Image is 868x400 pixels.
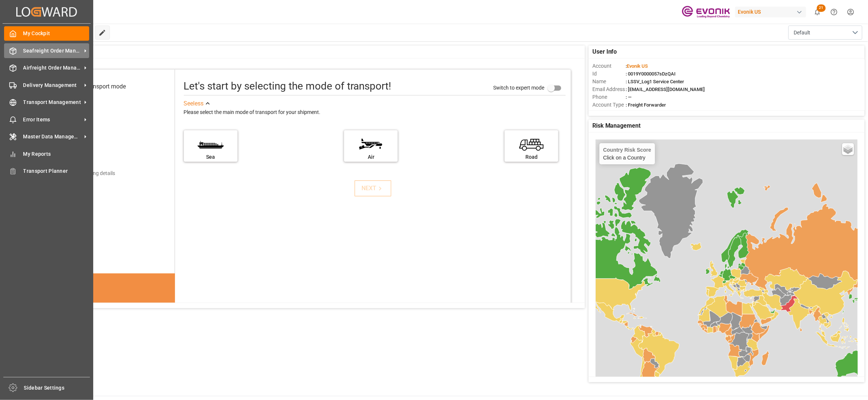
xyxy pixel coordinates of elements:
[626,63,648,69] span: :
[626,87,705,92] span: : [EMAIL_ADDRESS][DOMAIN_NAME]
[69,169,115,177] div: Add shipping details
[24,384,90,392] span: Sidebar Settings
[592,62,626,70] span: Account
[592,85,626,93] span: Email Address
[809,4,826,20] button: show 21 new notifications
[184,108,566,117] div: Please select the main mode of transport for your shipment.
[626,71,676,77] span: : 0019Y0000057sDzQAI
[592,93,626,101] span: Phone
[23,81,82,89] span: Delivery Management
[361,184,384,193] div: NEXT
[23,98,82,106] span: Transport Management
[188,153,234,161] div: Sea
[23,150,90,158] span: My Reports
[348,153,394,161] div: Air
[592,101,626,109] span: Account Type
[626,79,684,84] span: : LSSV_Log1 Service Center
[23,133,82,141] span: Master Data Management
[23,64,82,72] span: Airfreight Order Management
[794,29,811,37] span: Default
[603,147,651,161] div: Click on a Country
[493,85,544,91] span: Switch to expert mode
[735,5,809,19] button: Evonik US
[817,4,826,12] span: 21
[184,78,391,94] div: Let's start by selecting the mode of transport!
[626,102,666,108] span: : Freight Forwarder
[626,94,632,100] span: : —
[23,47,82,55] span: Seafreight Order Management
[603,147,651,153] h4: Country Risk Score
[508,153,555,161] div: Road
[4,164,89,178] a: Transport Planner
[842,143,854,155] a: Layers
[592,70,626,78] span: Id
[354,180,391,196] button: NEXT
[23,30,90,37] span: My Cockpit
[184,99,204,108] div: See less
[68,82,126,91] div: Select transport mode
[788,26,862,40] button: open menu
[735,7,806,17] div: Evonik US
[4,26,89,41] a: My Cockpit
[592,121,641,130] span: Risk Management
[627,63,648,69] span: Evonik US
[23,167,90,175] span: Transport Planner
[43,299,175,315] div: DID YOU KNOW?
[592,78,626,85] span: Name
[23,116,82,124] span: Error Items
[4,147,89,161] a: My Reports
[592,47,617,56] span: User Info
[826,4,842,20] button: Help Center
[682,6,730,19] img: Evonik-brand-mark-Deep-Purple-RGB.jpeg_1700498283.jpeg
